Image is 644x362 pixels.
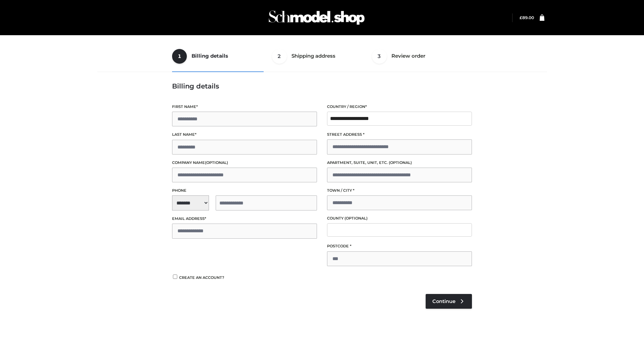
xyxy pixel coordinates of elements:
[426,294,472,309] a: Continue
[327,131,472,138] label: Street address
[327,187,472,194] label: Town / City
[344,216,368,221] span: (optional)
[327,160,472,166] label: Apartment, suite, unit, etc.
[205,160,228,165] span: (optional)
[172,160,317,166] label: Company name
[520,15,534,20] bdi: 89.00
[172,82,472,90] h3: Billing details
[432,298,455,304] span: Continue
[172,275,178,279] input: Create an account?
[179,275,224,280] span: Create an account?
[520,15,534,20] a: £89.00
[389,160,412,165] span: (optional)
[172,104,317,110] label: First name
[172,216,317,222] label: Email address
[327,243,472,249] label: Postcode
[266,4,367,31] img: Schmodel Admin 964
[327,215,472,222] label: County
[520,15,522,20] span: £
[172,187,317,194] label: Phone
[327,104,472,110] label: Country / Region
[172,131,317,138] label: Last name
